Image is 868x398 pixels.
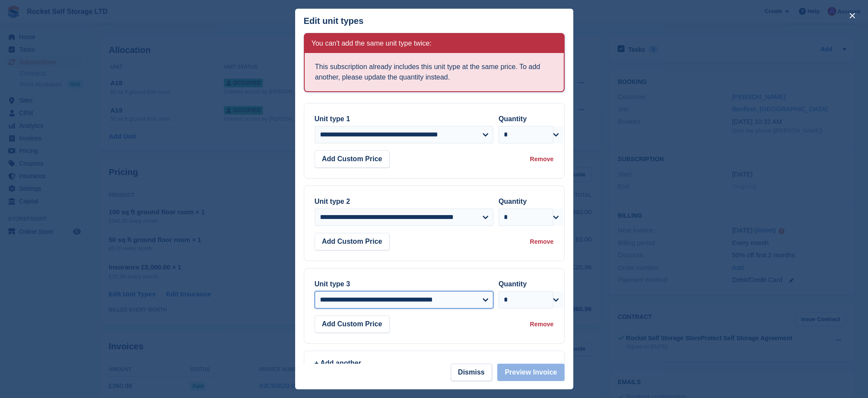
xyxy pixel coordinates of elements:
div: + Add another [315,358,554,368]
label: Unit type 3 [315,280,350,288]
h2: You can't add the same unit type twice: [312,39,432,48]
button: Dismiss [451,364,492,381]
button: Preview Invoice [497,364,564,381]
label: Unit type 2 [315,198,350,205]
li: This subscription already includes this unit type at the same price. To add another, please updat... [315,62,553,83]
div: Remove [530,237,553,246]
div: Remove [530,155,553,164]
button: Add Custom Price [315,315,390,333]
label: Quantity [499,198,527,205]
a: + Add another [304,351,565,376]
button: close [845,9,859,23]
p: Edit unit types [304,16,364,26]
div: Remove [530,320,553,329]
button: Add Custom Price [315,233,390,250]
label: Quantity [499,280,527,288]
button: Add Custom Price [315,150,390,168]
label: Unit type 1 [315,115,350,123]
label: Quantity [499,115,527,123]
